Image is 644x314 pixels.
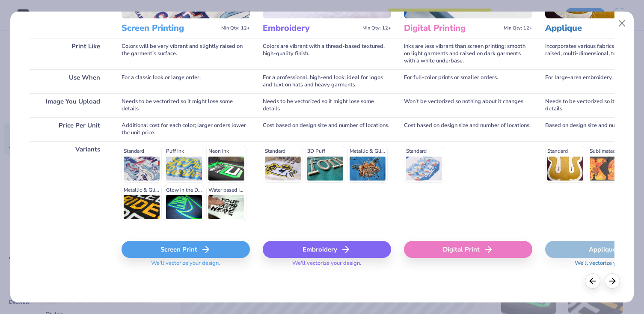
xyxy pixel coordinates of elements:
[30,38,109,69] div: Print Like
[122,69,250,93] div: For a classic look or large order.
[545,23,641,34] h3: Applique
[289,260,365,272] span: We'll vectorize your design.
[122,241,250,258] div: Screen Print
[221,25,250,31] span: Min Qty: 12+
[30,117,109,141] div: Price Per Unit
[362,25,391,31] span: Min Qty: 12+
[122,23,218,34] h3: Screen Printing
[263,38,391,69] div: Colors are vibrant with a thread-based textured, high-quality finish.
[404,93,532,117] div: Won't be vectorized so nothing about it changes
[122,93,250,117] div: Needs to be vectorized so it might lose some details
[404,117,532,141] div: Cost based on design size and number of locations.
[30,69,109,93] div: Use When
[404,38,532,69] div: Inks are less vibrant than screen printing; smooth on light garments and raised on dark garments ...
[122,38,250,69] div: Colors will be very vibrant and slightly raised on the garment's surface.
[263,93,391,117] div: Needs to be vectorized so it might lose some details
[404,241,532,258] div: Digital Print
[148,260,223,272] span: We'll vectorize your design.
[122,117,250,141] div: Additional cost for each color; larger orders lower the unit price.
[614,15,630,32] button: Close
[263,117,391,141] div: Cost based on design size and number of locations.
[263,69,391,93] div: For a professional, high-end look; ideal for logos and text on hats and heavy garments.
[404,23,500,34] h3: Digital Printing
[404,69,532,93] div: For full-color prints or smaller orders.
[30,93,109,117] div: Image You Upload
[263,23,359,34] h3: Embroidery
[263,241,391,258] div: Embroidery
[30,141,109,226] div: Variants
[504,25,532,31] span: Min Qty: 12+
